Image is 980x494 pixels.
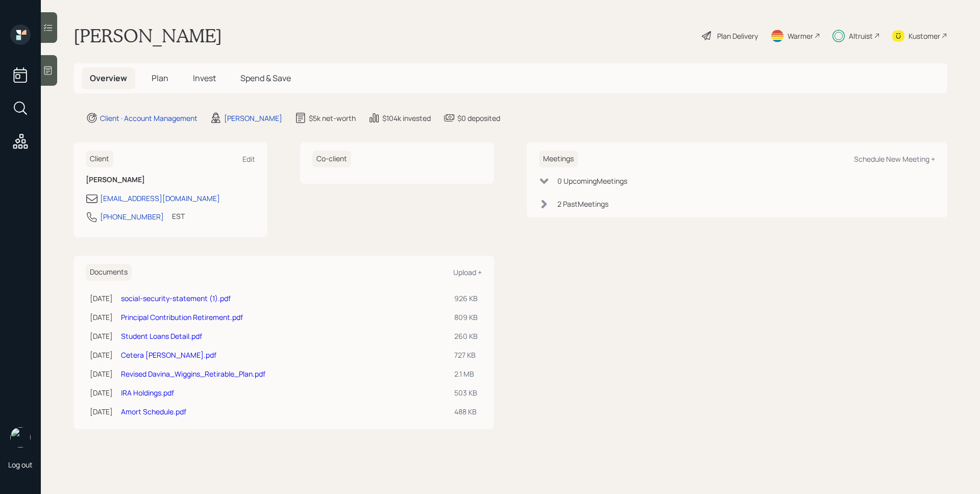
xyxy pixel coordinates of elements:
[90,331,113,341] div: [DATE]
[121,369,265,379] a: Revised Davina_Wiggins_Retirable_Plan.pdf
[121,312,243,322] a: Principal Contribution Retirement.pdf
[100,193,220,204] div: [EMAIL_ADDRESS][DOMAIN_NAME]
[86,151,113,167] h6: Client
[454,331,478,341] div: 260 KB
[453,267,482,277] div: Upload +
[73,24,222,47] h1: [PERSON_NAME]
[557,199,608,209] div: 2 Past Meeting s
[8,460,33,470] div: Log out
[909,31,940,41] div: Kustomer
[849,31,873,41] div: Altruist
[854,154,935,164] div: Schedule New Meeting +
[100,211,164,222] div: [PHONE_NUMBER]
[454,368,478,379] div: 2.1 MB
[121,350,216,360] a: Cetera [PERSON_NAME].pdf
[86,264,132,281] h6: Documents
[382,113,431,123] div: $104k invested
[121,293,231,303] a: social-security-statement (1).pdf
[454,406,478,417] div: 488 KB
[90,293,113,304] div: [DATE]
[240,72,291,84] span: Spend & Save
[172,211,185,221] div: EST
[121,331,202,341] a: Student Loans Detail.pdf
[454,387,478,398] div: 503 KB
[193,72,216,84] span: Invest
[90,72,127,84] span: Overview
[557,176,627,186] div: 0 Upcoming Meeting s
[242,154,255,164] div: Edit
[454,350,478,360] div: 727 KB
[90,368,113,379] div: [DATE]
[90,406,113,417] div: [DATE]
[90,312,113,323] div: [DATE]
[539,151,578,167] h6: Meetings
[454,312,478,323] div: 809 KB
[152,72,168,84] span: Plan
[90,387,113,398] div: [DATE]
[121,407,186,416] a: Amort Schedule.pdf
[788,31,813,41] div: Warmer
[90,350,113,360] div: [DATE]
[100,113,198,123] div: Client · Account Management
[10,427,31,448] img: james-distasi-headshot.png
[121,388,174,398] a: IRA Holdings.pdf
[309,113,356,123] div: $5k net-worth
[86,176,255,184] h6: [PERSON_NAME]
[224,113,282,123] div: [PERSON_NAME]
[312,151,351,167] h6: Co-client
[454,293,478,304] div: 926 KB
[457,113,500,123] div: $0 deposited
[717,31,758,41] div: Plan Delivery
